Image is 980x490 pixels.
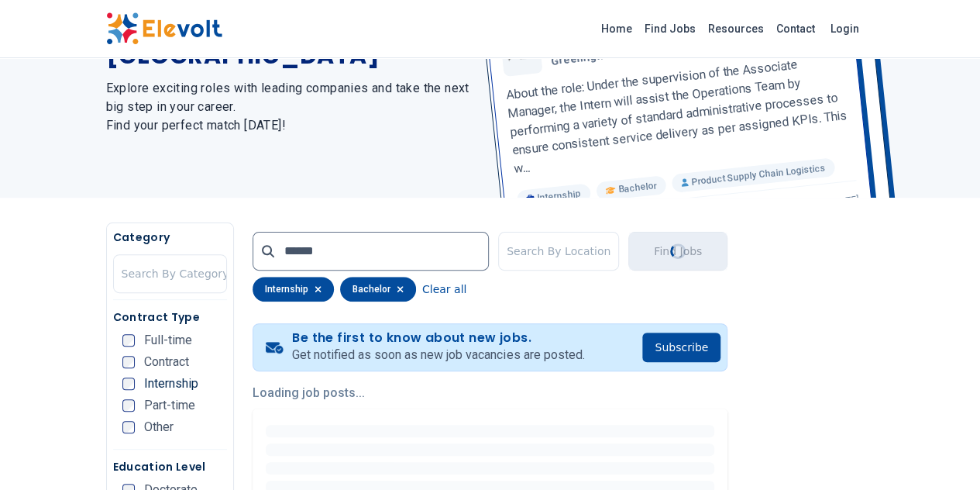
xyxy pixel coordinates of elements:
[144,378,198,390] span: Internship
[106,79,472,135] h2: Explore exciting roles with leading companies and take the next big step in your career. Find you...
[422,277,466,302] button: Clear all
[702,16,770,41] a: Resources
[903,416,980,490] iframe: Chat Widget
[253,384,727,402] p: Loading job posts...
[638,16,702,41] a: Find Jobs
[113,309,227,325] h5: Contract Type
[122,378,135,390] input: Internship
[642,333,720,362] button: Subscribe
[292,330,584,346] h4: Be the first to know about new jobs.
[595,16,638,41] a: Home
[122,334,135,347] input: Full-time
[628,232,727,271] button: Find JobsLoading...
[340,277,416,302] div: bachelor
[292,346,584,364] p: Get notified as soon as new job vacancies are posted.
[667,240,689,262] div: Loading...
[122,399,135,412] input: Part-time
[113,459,227,474] h5: Education Level
[122,421,135,433] input: Other
[253,277,334,302] div: internship
[144,421,174,433] span: Other
[113,229,227,245] h5: Category
[770,16,821,41] a: Contact
[106,12,222,45] img: Elevolt
[144,399,195,412] span: Part-time
[122,356,135,368] input: Contract
[144,356,189,368] span: Contract
[821,13,868,44] a: Login
[106,14,472,70] h1: The Latest Jobs in [GEOGRAPHIC_DATA]
[144,334,192,347] span: Full-time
